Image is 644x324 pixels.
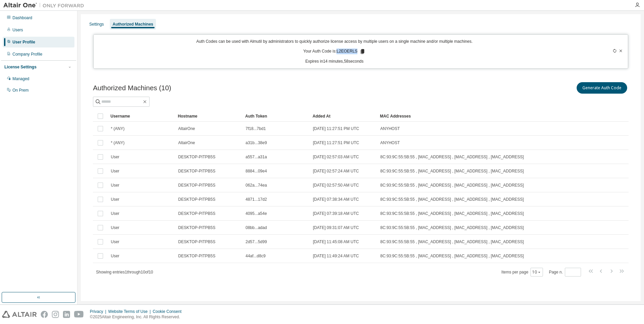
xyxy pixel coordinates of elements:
span: User [111,239,119,245]
span: User [111,197,119,202]
span: [DATE] 02:57:03 AM UTC [313,154,359,160]
div: Users [12,27,23,33]
img: Altair One [3,2,88,9]
span: 4871...17d2 [246,197,267,202]
button: 10 [532,269,541,275]
span: 08bb...adad [246,225,267,230]
img: instagram.svg [52,311,59,318]
span: 44af...d8c9 [246,253,265,259]
img: facebook.svg [41,311,48,318]
img: youtube.svg [74,311,84,318]
span: [DATE] 11:27:51 PM UTC [313,140,359,145]
div: Auth Token [245,111,307,122]
span: [DATE] 07:39:18 AM UTC [313,211,359,216]
span: User [111,253,119,259]
span: Showing entries 1 through 10 of 10 [96,270,153,274]
span: Page n. [549,268,581,277]
div: Hostname [178,111,240,122]
span: ANYHOST [380,140,400,145]
span: * (ANY) [111,140,125,145]
span: DESKTOP-PITPB5S [178,225,215,230]
span: 2d57...5d99 [246,239,267,245]
span: User [111,183,119,188]
span: a557...a31a [246,154,267,160]
span: 8C:93:9C:55:5B:55 , [MAC_ADDRESS] , [MAC_ADDRESS] , [MAC_ADDRESS] [380,183,524,188]
span: [DATE] 07:38:34 AM UTC [313,197,359,202]
span: User [111,154,119,160]
img: linkedin.svg [63,311,70,318]
div: Company Profile [12,52,42,57]
div: Dashboard [12,15,32,21]
span: 8C:93:9C:55:5B:55 , [MAC_ADDRESS] , [MAC_ADDRESS] , [MAC_ADDRESS] [380,168,524,174]
div: User Profile [12,39,35,45]
div: Added At [313,111,375,122]
span: * (ANY) [111,126,125,131]
span: 7f18...7bd1 [246,126,266,131]
p: Expires in 14 minutes, 58 seconds [98,59,572,64]
div: MAC Addresses [380,111,558,122]
span: AltairOne [178,126,195,131]
span: [DATE] 11:27:51 PM UTC [313,126,359,131]
div: Cookie Consent [153,309,185,314]
div: Authorized Machines [112,22,153,27]
span: 8C:93:9C:55:5B:55 , [MAC_ADDRESS] , [MAC_ADDRESS] , [MAC_ADDRESS] [380,211,524,216]
div: Website Terms of Use [108,309,153,314]
span: 8C:93:9C:55:5B:55 , [MAC_ADDRESS] , [MAC_ADDRESS] , [MAC_ADDRESS] [380,197,524,202]
span: Authorized Machines (10) [93,84,171,92]
p: © 2025 Altair Engineering, Inc. All Rights Reserved. [90,314,186,320]
span: User [111,168,119,174]
div: On Prem [12,88,29,93]
span: DESKTOP-PITPB5S [178,211,215,216]
div: Username [110,111,172,122]
span: DESKTOP-PITPB5S [178,154,215,160]
span: [DATE] 02:57:24 AM UTC [313,168,359,174]
span: AltairOne [178,140,195,145]
span: 8C:93:9C:55:5B:55 , [MAC_ADDRESS] , [MAC_ADDRESS] , [MAC_ADDRESS] [380,225,524,230]
span: 8C:93:9C:55:5B:55 , [MAC_ADDRESS] , [MAC_ADDRESS] , [MAC_ADDRESS] [380,239,524,245]
img: altair_logo.svg [2,311,37,318]
span: ANYHOST [380,126,400,131]
p: Auth Codes can be used with Almutil by administrators to quickly authorize license access by mult... [98,39,572,44]
div: Managed [12,76,29,82]
span: 8C:93:9C:55:5B:55 , [MAC_ADDRESS] , [MAC_ADDRESS] , [MAC_ADDRESS] [380,253,524,259]
div: License Settings [4,64,36,70]
span: DESKTOP-PITPB5S [178,168,215,174]
span: [DATE] 11:45:08 AM UTC [313,239,359,245]
span: DESKTOP-PITPB5S [178,239,215,245]
span: DESKTOP-PITPB5S [178,197,215,202]
span: a31b...38e9 [246,140,267,145]
span: User [111,225,119,230]
span: 062a...74ea [246,183,267,188]
p: Your Auth Code is: L2EOERLS [303,48,365,55]
span: [DATE] 09:31:07 AM UTC [313,225,359,230]
span: DESKTOP-PITPB5S [178,183,215,188]
span: Items per page [502,268,543,277]
button: Generate Auth Code [577,82,627,94]
span: 8884...09e4 [246,168,267,174]
div: Privacy [90,309,108,314]
span: [DATE] 02:57:50 AM UTC [313,183,359,188]
span: 8C:93:9C:55:5B:55 , [MAC_ADDRESS] , [MAC_ADDRESS] , [MAC_ADDRESS] [380,154,524,160]
span: [DATE] 11:49:24 AM UTC [313,253,359,259]
div: Settings [89,22,104,27]
span: 4095...a54e [246,211,267,216]
span: User [111,211,119,216]
span: DESKTOP-PITPB5S [178,253,215,259]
